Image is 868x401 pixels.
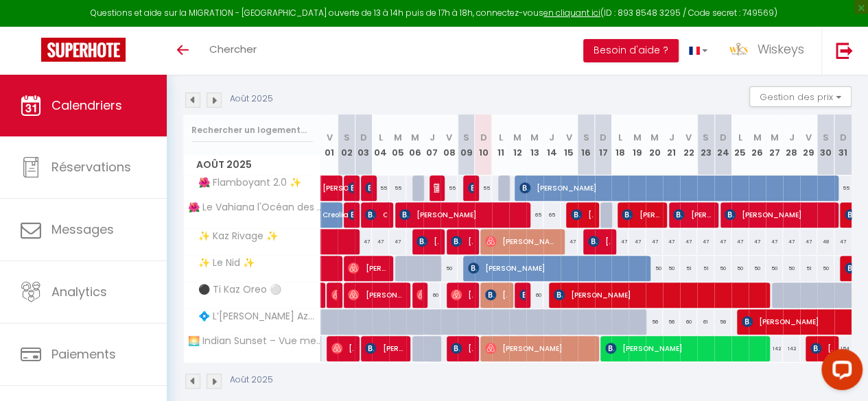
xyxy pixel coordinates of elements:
div: 65 [526,202,543,228]
span: [PERSON_NAME] [485,335,589,361]
abbr: J [788,131,794,144]
a: [PERSON_NAME] [316,282,322,308]
p: Août 2025 [230,93,273,106]
div: 142 [783,336,800,361]
span: Paiements [51,345,116,363]
div: 60 [423,282,441,308]
th: 03 [355,114,372,175]
span: [PERSON_NAME] [485,228,556,254]
th: 09 [458,114,475,175]
div: 50 [731,256,749,281]
div: 51 [800,256,817,281]
abbr: J [549,131,554,144]
abbr: J [669,131,675,144]
th: 16 [578,114,595,175]
div: 51 [680,256,697,281]
img: logout [836,42,853,59]
th: 27 [766,114,783,175]
span: [PERSON_NAME] [365,175,371,201]
abbr: D [720,131,727,144]
th: 31 [834,114,852,175]
a: Chercher [199,27,267,75]
abbr: S [823,131,829,144]
th: 10 [475,114,492,175]
th: 08 [441,114,458,175]
span: [PERSON_NAME] [588,228,610,254]
div: 47 [783,229,800,254]
abbr: M [530,131,539,144]
input: Rechercher un logement... [191,118,313,143]
div: 56 [646,309,663,335]
span: Analytics [51,283,107,300]
span: [PERSON_NAME] [451,335,473,361]
span: [PERSON_NAME] [365,335,403,361]
span: Réservations [51,158,131,175]
span: [PERSON_NAME] [348,255,386,281]
span: [PERSON_NAME] [673,202,712,228]
abbr: L [738,131,742,144]
div: 60 [526,282,543,308]
th: 28 [783,114,800,175]
div: 47 [697,229,714,254]
th: 05 [389,114,406,175]
div: 56 [663,309,680,335]
div: 50 [663,256,680,281]
abbr: S [703,131,709,144]
span: 🌅 Indian Sunset – Vue mer & piscine | Wiskeys ✨ [186,336,323,346]
th: 15 [561,114,578,175]
a: Creolia BATI Concept [316,202,333,228]
span: ⚫ Ti Kaz Oreo ⚪ [186,282,285,297]
div: 50 [441,256,458,281]
span: Août 2025 [184,155,320,175]
th: 04 [372,114,389,175]
p: Août 2025 [230,374,273,387]
div: 47 [629,229,646,254]
span: [PERSON_NAME] [322,168,354,194]
div: 154 [834,336,852,361]
div: 48 [817,229,834,254]
div: 47 [561,229,578,254]
th: 12 [509,114,526,175]
div: 47 [663,229,680,254]
span: [PERSON_NAME] [PERSON_NAME] [485,282,507,308]
span: [PERSON_NAME] [348,175,353,201]
abbr: D [600,131,607,144]
button: Gestion des prix [749,86,852,107]
span: Messages [51,221,114,238]
span: ✨ Kaz Rivage ✨ [186,229,281,244]
abbr: M [633,131,642,144]
abbr: D [360,131,367,144]
div: 50 [766,256,783,281]
span: [PERSON_NAME] [399,202,520,228]
div: 47 [834,229,852,254]
a: ... Wiskeys [718,27,821,75]
span: [PERSON_NAME] [571,202,593,228]
th: 25 [731,114,749,175]
div: 47 [646,229,663,254]
div: 60 [680,309,697,335]
abbr: J [430,131,435,144]
a: [PERSON_NAME] [316,175,333,202]
span: [PERSON_NAME] [605,335,759,361]
div: 65 [543,202,561,228]
span: [PERSON_NAME] [554,282,757,308]
div: 47 [680,229,697,254]
th: 20 [646,114,663,175]
abbr: L [498,131,502,144]
a: en cliquant ici [543,7,600,19]
div: 55 [475,175,492,201]
div: 50 [783,256,800,281]
span: Sandyra Taile [331,282,337,308]
span: [PERSON_NAME] [468,255,638,281]
div: 47 [800,229,817,254]
span: [PERSON_NAME] [331,335,353,361]
abbr: L [618,131,622,144]
abbr: D [480,131,486,144]
th: 02 [338,114,355,175]
button: Besoin d'aide ? [583,39,679,62]
abbr: V [326,131,332,144]
abbr: S [343,131,349,144]
abbr: L [379,131,383,144]
span: [PERSON_NAME] [810,335,832,361]
abbr: V [446,131,452,144]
